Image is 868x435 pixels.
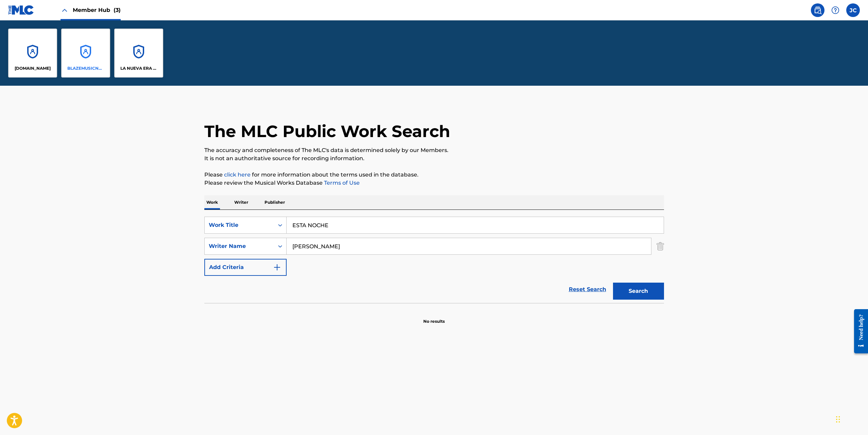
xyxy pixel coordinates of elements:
[120,65,157,71] p: LA NUEVA ERA RECORDS MUSIC
[209,242,270,250] div: Writer Name
[204,195,220,210] p: Work
[232,195,250,210] p: Writer
[204,154,664,163] p: It is not an authoritative source for recording information.
[114,7,121,13] span: (3)
[423,310,445,324] p: No results
[846,3,860,17] div: User Menu
[204,121,450,141] h1: The MLC Public Work Search
[811,3,824,17] a: Public Search
[114,29,163,78] a: AccountsLA NUEVA ERA RECORDS MUSIC
[204,217,664,303] form: Search Form
[204,171,664,179] p: Please for more information about the terms used in the database.
[834,402,868,435] iframe: Chat Widget
[829,3,842,17] div: Help
[262,195,287,210] p: Publisher
[814,6,822,14] img: search
[67,65,104,71] p: BLAZEMUSICNET WORLDWIDE
[204,146,664,154] p: The accuracy and completeness of The MLC's data is determined solely by our Members.
[61,6,69,14] img: Close
[204,259,287,276] button: Add Criteria
[565,282,610,297] a: Reset Search
[273,263,281,271] img: 9d2ae6d4665cec9f34b9.svg
[613,283,664,300] button: Search
[209,221,270,229] div: Work Title
[73,6,121,14] span: Member Hub
[8,5,34,15] img: MLC Logo
[836,409,840,430] div: Drag
[323,180,360,186] a: Terms of Use
[831,6,839,14] img: help
[657,238,664,255] img: Delete Criterion
[204,179,664,187] p: Please review the Musical Works Database
[224,171,251,178] a: click here
[8,29,57,78] a: Accounts[DOMAIN_NAME]
[849,304,868,359] iframe: Resource Center
[15,65,51,71] p: BLAZEMUSIC.NET
[61,29,110,78] a: AccountsBLAZEMUSICNET WORLDWIDE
